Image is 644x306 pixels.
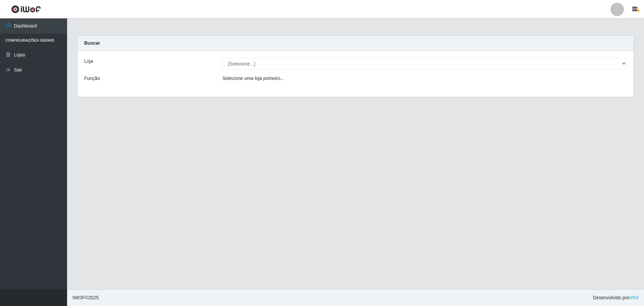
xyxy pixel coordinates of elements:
[84,58,93,65] label: Loja
[11,5,41,13] img: CoreUI Logo
[222,76,284,81] i: Selecione uma loja primeiro...
[593,294,639,301] span: Desenvolvido por
[72,294,100,301] span: © 2025 .
[629,295,639,300] a: iWof
[84,75,100,82] label: Função
[72,295,85,300] span: IWOF
[84,40,100,46] strong: Buscar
